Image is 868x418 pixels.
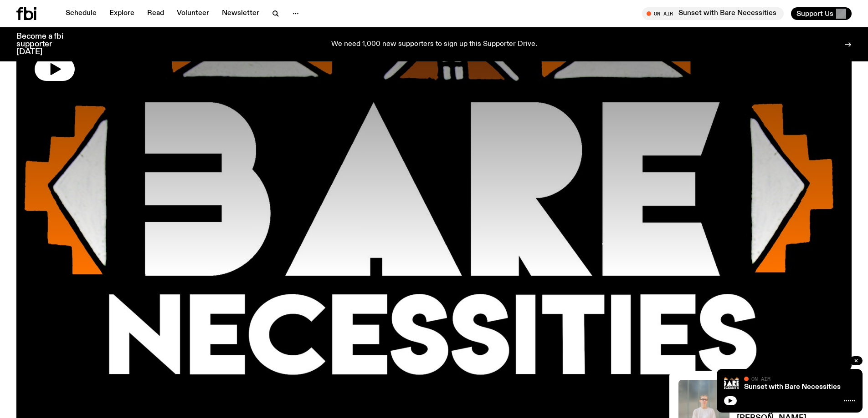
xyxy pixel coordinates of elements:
span: Support Us [796,10,833,18]
button: On AirSunset with Bare Necessities [642,7,784,20]
a: Sunset with Bare Necessities [744,383,841,391]
a: Volunteer [171,7,215,20]
button: Support Us [791,7,852,20]
a: Schedule [60,7,102,20]
h3: Become a fbi supporter [DATE] [16,33,75,56]
a: Read [142,7,169,20]
span: On Air [751,376,770,382]
a: Newsletter [216,7,265,20]
p: We need 1,000 new supporters to sign up this Supporter Drive. [331,40,537,49]
a: Explore [104,7,140,20]
img: Bare Necessities [724,376,739,391]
